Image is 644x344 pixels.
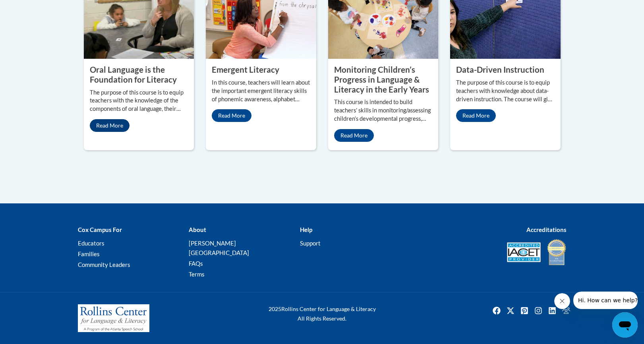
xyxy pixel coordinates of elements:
[212,109,251,122] a: Read More
[532,304,545,317] img: Instagram icon
[526,226,567,233] b: Accreditations
[300,226,312,233] b: Help
[547,238,567,266] img: IDA® Accredited
[612,312,638,338] iframe: Button to launch messaging window
[518,304,531,317] a: Pinterest
[212,79,310,104] p: In this course, teachers will learn about the important emergent literacy skills of phonemic awar...
[456,79,555,104] p: The purpose of this course is to equip teachers with knowledge about data-driven instruction. The...
[90,119,130,132] a: Read More
[546,304,559,317] img: LinkedIn icon
[334,65,429,94] property: Monitoring Children’s Progress in Language & Literacy in the Early Years
[507,242,541,262] img: Accredited IACET® Provider
[334,98,433,123] p: This course is intended to build teachers’ skills in monitoring/assessing children’s developmenta...
[78,240,104,247] a: Educators
[300,240,321,247] a: Support
[490,304,503,317] img: Facebook icon
[189,226,206,233] b: About
[239,304,406,323] div: Rollins Center for Language & Literacy All Rights Reserved.
[189,240,249,256] a: [PERSON_NAME][GEOGRAPHIC_DATA]
[546,304,559,317] a: Linkedin
[78,250,100,257] a: Families
[456,109,496,122] a: Read More
[504,304,517,317] a: Twitter
[78,261,130,268] a: Community Leaders
[518,304,531,317] img: Pinterest icon
[573,292,638,309] iframe: Message from company
[78,304,149,332] img: Rollins Center for Language & Literacy - A Program of the Atlanta Speech School
[490,304,503,317] a: Facebook
[560,304,572,317] a: Facebook Group
[189,260,203,267] a: FAQs
[90,89,188,114] p: The purpose of this course is to equip teachers with the knowledge of the components of oral lang...
[78,226,122,233] b: Cox Campus For
[504,304,517,317] img: Twitter icon
[269,305,281,312] span: 2025
[334,129,374,142] a: Read More
[532,304,545,317] a: Instagram
[560,304,572,317] img: Facebook group icon
[189,271,205,278] a: Terms
[90,65,177,84] property: Oral Language is the Foundation for Literacy
[554,293,570,309] iframe: Close message
[456,65,544,74] property: Data-Driven Instruction
[212,65,279,74] property: Emergent Literacy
